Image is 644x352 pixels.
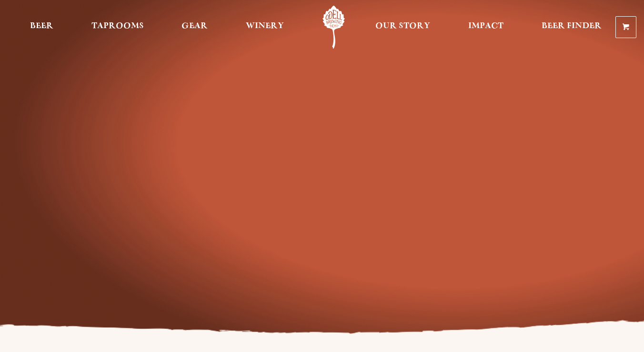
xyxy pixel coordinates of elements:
a: Impact [462,6,510,49]
a: Taprooms [85,6,150,49]
span: Beer Finder [542,22,602,30]
a: Gear [175,6,214,49]
span: Winery [246,22,284,30]
span: Gear [181,22,208,30]
span: Beer [30,22,53,30]
span: Impact [468,22,503,30]
a: Beer [24,6,60,49]
a: Our Story [369,6,436,49]
a: Odell Home [316,6,352,49]
a: Beer Finder [535,6,608,49]
span: Taprooms [91,22,144,30]
a: Winery [240,6,290,49]
span: Our Story [375,22,430,30]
